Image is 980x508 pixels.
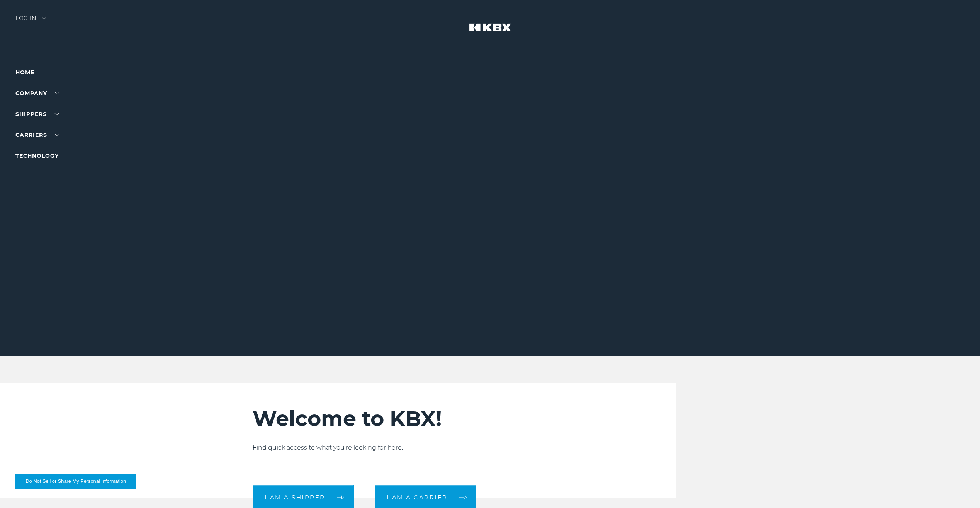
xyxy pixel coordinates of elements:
[15,15,46,27] div: Log in
[253,406,694,431] h2: Welcome to KBX!
[15,69,34,76] a: Home
[253,443,694,452] p: Find quick access to what you're looking for here.
[15,90,59,97] a: Company
[15,474,136,489] button: Do Not Sell or Share My Personal Information
[15,131,59,138] a: Carriers
[265,494,325,500] span: I am a shipper
[42,17,46,19] img: arrow
[15,111,59,118] a: SHIPPERS
[387,494,448,500] span: I am a carrier
[15,152,59,159] a: Technology
[461,15,519,49] img: kbx logo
